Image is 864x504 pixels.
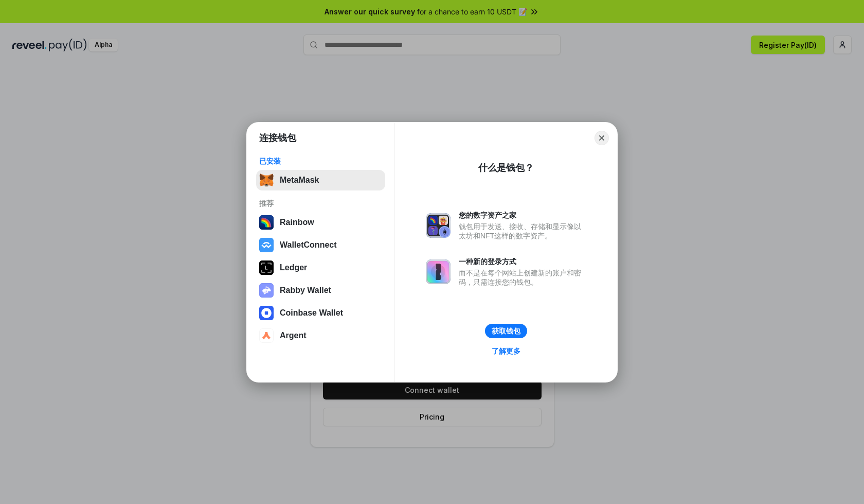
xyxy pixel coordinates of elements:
[256,280,385,301] button: Rabby Wallet
[259,306,274,320] img: svg+xml,%3Csvg%20width%3D%2228%22%20height%3D%2228%22%20viewBox%3D%220%200%2028%2028%22%20fill%3D...
[280,176,319,185] div: MetaMask
[259,173,274,187] img: svg+xml,%3Csvg%20fill%3D%22none%22%20height%3D%2233%22%20viewBox%3D%220%200%2035%2033%22%20width%...
[459,211,586,220] div: 您的数字资产之家
[595,131,609,145] button: Close
[259,157,382,166] div: 已安装
[280,240,337,250] div: WalletConnect
[459,222,586,240] div: 钱包用于发送、接收、存储和显示像以太坊和NFT这样的数字资产。
[426,213,451,238] img: svg+xml,%3Csvg%20xmlns%3D%22http%3A%2F%2Fwww.w3.org%2F2000%2Fsvg%22%20fill%3D%22none%22%20viewBox...
[459,257,586,266] div: 一种新的登录方式
[256,257,385,278] button: Ledger
[259,199,382,208] div: 推荐
[256,170,385,190] button: MetaMask
[492,326,520,336] div: 获取钱包
[280,218,314,227] div: Rainbow
[259,328,274,343] img: svg+xml,%3Csvg%20width%3D%2228%22%20height%3D%2228%22%20viewBox%3D%220%200%2028%2028%22%20fill%3D...
[259,215,274,230] img: svg+xml,%3Csvg%20width%3D%22120%22%20height%3D%22120%22%20viewBox%3D%220%200%20120%20120%22%20fil...
[492,346,520,356] div: 了解更多
[280,286,331,295] div: Rabby Wallet
[259,132,296,144] h1: 连接钱包
[256,212,385,233] button: Rainbow
[256,235,385,255] button: WalletConnect
[259,260,274,275] img: svg+xml,%3Csvg%20xmlns%3D%22http%3A%2F%2Fwww.w3.org%2F2000%2Fsvg%22%20width%3D%2228%22%20height%3...
[485,344,527,358] a: 了解更多
[478,162,534,174] div: 什么是钱包？
[259,283,274,298] img: svg+xml,%3Csvg%20xmlns%3D%22http%3A%2F%2Fwww.w3.org%2F2000%2Fsvg%22%20fill%3D%22none%22%20viewBox...
[256,325,385,346] button: Argent
[459,268,586,287] div: 而不是在每个网站上创建新的账户和密码，只需连接您的钱包。
[280,331,307,340] div: Argent
[259,238,274,252] img: svg+xml,%3Csvg%20width%3D%2228%22%20height%3D%2228%22%20viewBox%3D%220%200%2028%2028%22%20fill%3D...
[280,308,343,318] div: Coinbase Wallet
[485,324,527,338] button: 获取钱包
[426,259,451,284] img: svg+xml,%3Csvg%20xmlns%3D%22http%3A%2F%2Fwww.w3.org%2F2000%2Fsvg%22%20fill%3D%22none%22%20viewBox...
[280,263,307,272] div: Ledger
[256,303,385,323] button: Coinbase Wallet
